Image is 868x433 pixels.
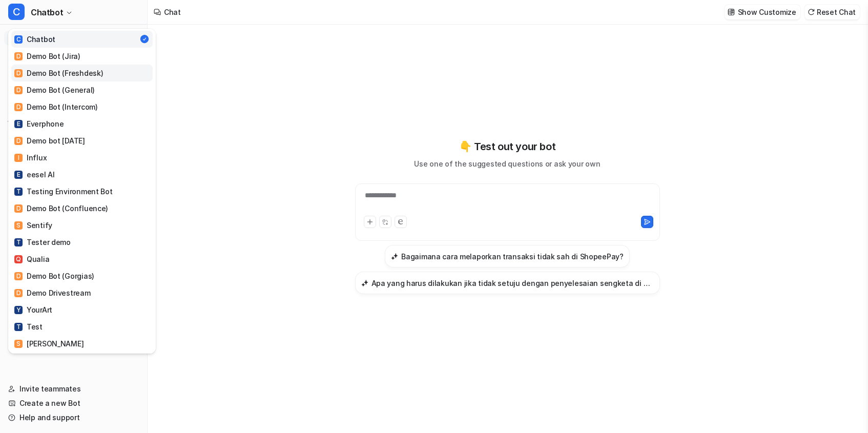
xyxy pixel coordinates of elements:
div: Demo Drivestream [14,287,91,298]
span: D [14,69,23,77]
span: D [14,204,23,213]
span: D [14,103,23,111]
div: Everphone [14,118,64,129]
div: Testing Environment Bot [14,186,113,197]
span: T [14,188,23,196]
div: Tester demo [14,237,71,248]
div: Demo Bot (Confluence) [14,203,108,214]
div: Test [14,321,43,332]
div: Sentify [14,220,52,231]
span: D [14,272,23,280]
div: eesel AI [14,169,55,180]
div: Demo Bot (Intercom) [14,101,98,112]
span: Chatbot [31,5,63,19]
span: D [14,52,23,60]
div: YourArt [14,304,52,315]
span: D [14,289,23,297]
div: [PERSON_NAME] [14,338,84,349]
span: I [14,154,23,162]
div: CChatbot [8,29,156,354]
span: C [14,35,23,44]
div: Chatbot [14,34,55,45]
div: Demo bot [DATE] [14,135,85,146]
span: Y [14,306,23,314]
div: Demo Bot (Freshdesk) [14,68,103,78]
div: Demo Bot (Gorgias) [14,271,94,281]
span: T [14,323,23,331]
span: Q [14,255,23,263]
span: S [14,340,23,348]
div: Influx [14,152,47,163]
span: D [14,86,23,94]
span: E [14,120,23,128]
span: C [8,4,25,20]
span: D [14,137,23,145]
div: Qualia [14,254,49,264]
span: E [14,171,23,179]
span: T [14,238,23,246]
span: S [14,221,23,230]
div: Demo Bot (General) [14,85,95,95]
div: Demo Bot (Jira) [14,51,80,61]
